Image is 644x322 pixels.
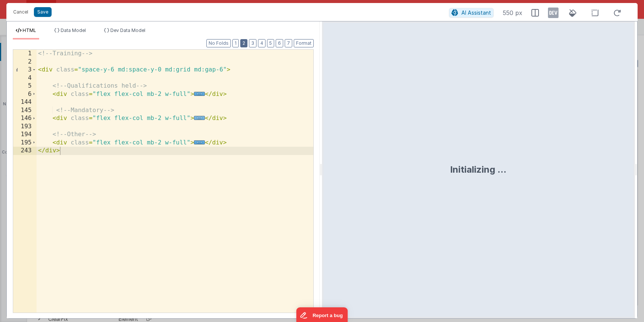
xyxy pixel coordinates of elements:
[194,116,205,120] span: ...
[503,8,522,17] span: 550 px
[13,147,37,155] div: 243
[9,7,32,17] button: Cancel
[23,27,36,33] span: HTML
[267,39,274,47] button: 5
[249,39,256,47] button: 3
[13,114,37,123] div: 146
[13,123,37,131] div: 193
[13,98,37,106] div: 144
[449,8,494,18] button: AI Assistant
[194,92,205,96] span: ...
[34,7,52,17] button: Save
[240,39,247,47] button: 2
[13,50,37,58] div: 1
[450,164,507,176] div: Initializing ...
[13,74,37,82] div: 4
[461,9,491,16] span: AI Assistant
[13,139,37,147] div: 195
[13,58,37,66] div: 2
[206,39,231,47] button: No Folds
[258,39,266,47] button: 4
[285,39,292,47] button: 7
[110,27,145,33] span: Dev Data Model
[13,82,37,90] div: 5
[276,39,283,47] button: 6
[13,106,37,115] div: 145
[294,39,314,47] button: Format
[13,90,37,99] div: 6
[61,27,86,33] span: Data Model
[13,131,37,139] div: 194
[232,39,239,47] button: 1
[13,66,37,74] div: 3
[194,140,205,144] span: ...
